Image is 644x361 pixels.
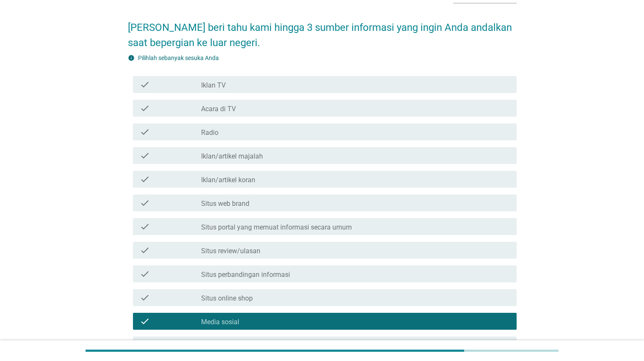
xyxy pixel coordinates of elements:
i: check [140,245,150,255]
i: check [140,198,150,208]
i: check [140,222,150,232]
label: Iklan/artikel majalah [201,152,263,161]
label: Situs online shop [201,294,253,303]
label: Radio [201,129,218,137]
i: check [140,340,150,350]
i: check [140,316,150,326]
i: check [140,293,150,303]
i: check [140,79,150,90]
i: check [140,174,150,184]
label: Iklan TV [201,81,226,90]
h2: [PERSON_NAME] beri tahu kami hingga 3 sumber informasi yang ingin Anda andalkan saat bepergian ke... [128,11,517,50]
label: Acara di TV [201,105,236,113]
label: Media sosial [201,318,239,326]
label: Pilihlah sebanyak sesuka Anda [138,55,219,61]
label: Iklan/artikel koran [201,176,255,184]
i: check [140,127,150,137]
i: info [128,55,135,61]
label: Situs review/ulasan [201,247,260,255]
label: Situs perbandingan informasi [201,271,290,279]
label: Situs portal yang memuat informasi secara umum [201,223,352,232]
label: Situs web brand [201,200,249,208]
i: check [140,103,150,113]
i: check [140,150,150,161]
i: check [140,269,150,279]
